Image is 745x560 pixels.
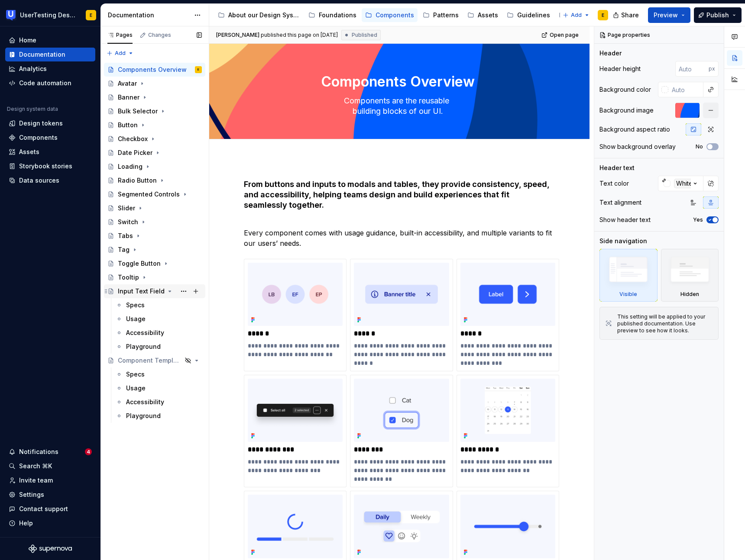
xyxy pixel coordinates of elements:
[5,174,95,187] a: Data sources
[19,50,65,59] div: Documentation
[104,63,205,423] div: Page tree
[112,367,205,381] a: Specs
[118,190,180,199] div: Segmented Controls
[460,263,555,326] img: a7b1ddb6-d7c8-4ffa-8f6e-3757d5e5df0a.png
[112,340,205,354] a: Playground
[126,328,164,337] div: Accessibility
[696,143,703,150] label: No
[104,270,205,284] a: Tooltip
[104,118,205,132] a: Button
[19,176,59,185] div: Data sources
[112,298,205,312] a: Specs
[104,160,205,174] a: Loading
[654,11,678,19] span: Preview
[433,11,459,19] div: Patterns
[599,142,676,151] div: Show background overlay
[126,315,146,323] div: Usage
[599,49,622,58] div: Header
[19,162,72,171] div: Storybook stories
[29,544,72,553] svg: Supernova Logo
[658,176,703,191] button: White
[694,7,742,23] button: Publish
[478,11,498,19] div: Assets
[460,495,555,558] img: d0ad63cc-5354-4d40-b80e-8c35db9ed56d.png
[228,11,300,19] div: About our Design System
[517,11,550,19] div: Guidelines
[118,176,157,185] div: Radio Button
[503,8,554,22] a: Guidelines
[599,237,647,245] div: Side navigation
[319,11,356,19] div: Foundations
[599,85,651,94] div: Background color
[2,6,99,24] button: UserTesting Design SystemE
[5,76,95,90] a: Code automation
[555,8,608,22] a: Updates
[599,106,654,115] div: Background image
[599,164,635,172] div: Header text
[460,379,555,442] img: 59ece020-6796-4549-a190-1d7d075f33ae.png
[599,64,641,73] div: Header height
[261,32,338,39] div: published this page on [DATE]
[19,133,58,142] div: Components
[621,11,639,19] span: Share
[104,215,205,229] a: Switch
[693,216,703,223] label: Yes
[419,8,462,22] a: Patterns
[104,229,205,243] a: Tabs
[354,495,449,558] img: 5e76cf96-f326-493a-84d7-b2d7cedc3b08.png
[118,204,135,212] div: Slider
[19,505,68,513] div: Contact support
[550,32,579,39] span: Open page
[305,8,360,22] a: Foundations
[112,381,205,395] a: Usage
[115,50,126,57] span: Add
[5,502,95,516] button: Contact support
[19,148,39,156] div: Assets
[19,79,71,87] div: Code automation
[19,462,52,470] div: Search ⌘K
[118,79,137,88] div: Avatar
[112,409,205,423] a: Playground
[118,232,133,240] div: Tabs
[118,356,182,365] div: Component Template
[5,488,95,502] a: Settings
[104,257,205,270] a: Toggle Button
[118,162,143,171] div: Loading
[112,326,205,340] a: Accessibility
[5,33,95,47] a: Home
[5,48,95,61] a: Documentation
[19,519,33,528] div: Help
[118,273,139,282] div: Tooltip
[709,65,715,72] p: px
[7,106,58,113] div: Design system data
[104,174,205,187] a: Radio Button
[108,11,190,19] div: Documentation
[599,198,641,207] div: Text alignment
[20,11,75,19] div: UserTesting Design System
[104,354,205,367] a: Component Template
[90,12,92,19] div: E
[107,32,133,39] div: Pages
[248,263,343,326] img: 3793ffc1-46eb-4d81-aad1-87128e6e4394.png
[5,445,95,459] button: Notifications4
[244,228,555,248] p: Every component comes with usage guidance, built-in accessibility, and multiple variants to fit o...
[104,284,205,298] a: Input Text Field
[619,291,637,298] div: Visible
[148,32,171,39] div: Changes
[539,29,583,41] a: Open page
[104,104,205,118] a: Bulk Selector
[19,447,58,456] div: Notifications
[609,7,645,23] button: Share
[376,11,414,19] div: Components
[118,148,152,157] div: Date Picker
[5,473,95,487] a: Invite team
[362,8,418,22] a: Components
[354,263,449,326] img: ed96c0ca-4300-4439-9b30-10638b8c1428.png
[112,312,205,326] a: Usage
[118,93,139,102] div: Banner
[104,201,205,215] a: Slider
[617,313,713,334] div: This setting will be applied to your published documentation. Use preview to see how it looks.
[85,448,92,455] span: 4
[118,135,148,143] div: Checkbox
